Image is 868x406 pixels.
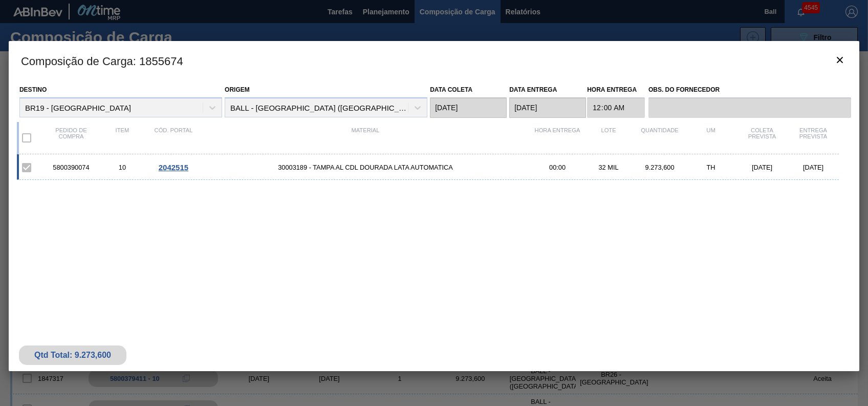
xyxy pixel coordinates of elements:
label: Destino [19,86,47,93]
label: Origem [225,86,250,93]
div: 5800390074 [46,164,97,171]
div: [DATE] [736,164,788,171]
div: Coleta Prevista [736,127,788,149]
input: dd/mm/yyyy [509,97,586,118]
div: Ir para o Pedido [148,163,199,172]
div: 9.273,600 [634,164,685,171]
span: 2042515 [159,163,188,172]
input: dd/mm/yyyy [430,97,507,118]
div: Entrega Prevista [788,127,839,149]
div: Cód. Portal [148,127,199,149]
div: 00:00 [532,164,583,171]
div: Quantidade [634,127,685,149]
label: Data coleta [430,86,472,93]
label: Obs. do Fornecedor [648,83,851,97]
div: Item [97,127,148,149]
label: Hora Entrega [587,83,645,97]
label: Data Entrega [509,86,557,93]
div: 10 [97,164,148,171]
div: Material [199,127,532,149]
span: 30003189 - TAMPA AL CDL DOURADA LATA AUTOMATICA [199,164,532,171]
div: UM [685,127,736,149]
div: Lote [583,127,634,149]
h3: Composição de Carga : 1855674 [9,41,859,80]
div: [DATE] [788,164,839,171]
div: Pedido de compra [46,127,97,149]
div: TH [685,164,736,171]
div: Qtd Total: 9.273,600 [27,351,119,360]
div: 32 MIL [583,164,634,171]
div: Hora Entrega [532,127,583,149]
